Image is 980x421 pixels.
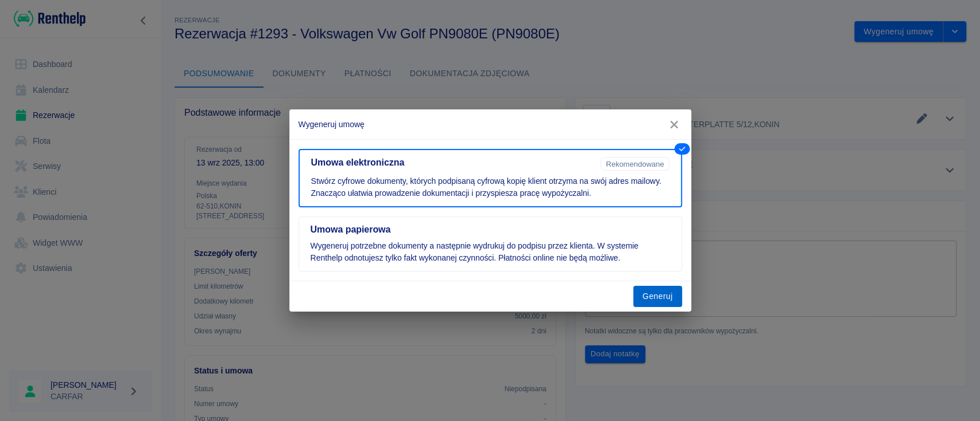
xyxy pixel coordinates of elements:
p: Stwórz cyfrowe dokumenty, których podpisaną cyfrową kopię klient otrzyma na swój adres mailowy. Z... [311,175,669,199]
button: Generuj [633,286,682,307]
h5: Umowa papierowa [311,224,670,235]
span: Rekomendowane [601,160,668,168]
h2: Wygeneruj umowę [289,109,691,139]
button: Umowa elektronicznaRekomendowaneStwórz cyfrowe dokumenty, których podpisaną cyfrową kopię klient ... [299,149,682,207]
button: Umowa papierowaWygeneruj potrzebne dokumenty a następnie wydrukuj do podpisu przez klienta. W sys... [299,217,682,272]
p: Wygeneruj potrzebne dokumenty a następnie wydrukuj do podpisu przez klienta. W systemie Renthelp ... [311,240,670,264]
h5: Umowa elektroniczna [311,157,596,168]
